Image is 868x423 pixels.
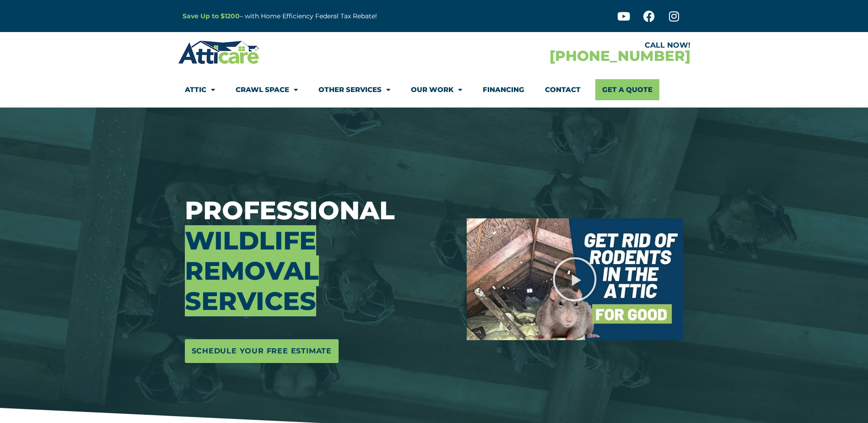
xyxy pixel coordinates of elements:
[185,195,453,316] h3: Professional
[595,79,659,100] a: Get A Quote
[434,42,690,49] div: CALL NOW!
[183,11,479,22] p: – with Home Efficiency Federal Tax Rebate!
[411,79,462,100] a: Our Work
[185,225,319,316] span: Wildlife Removal Services
[483,79,524,100] a: Financing
[545,79,581,100] a: Contact
[236,79,298,100] a: Crawl Space
[185,339,339,363] a: Schedule Your Free Estimate
[318,79,390,100] a: Other Services
[192,344,332,358] span: Schedule Your Free Estimate
[185,79,215,100] a: Attic
[183,12,240,20] a: Save Up to $1200
[552,256,598,302] div: Play Video
[185,79,684,100] nav: Menu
